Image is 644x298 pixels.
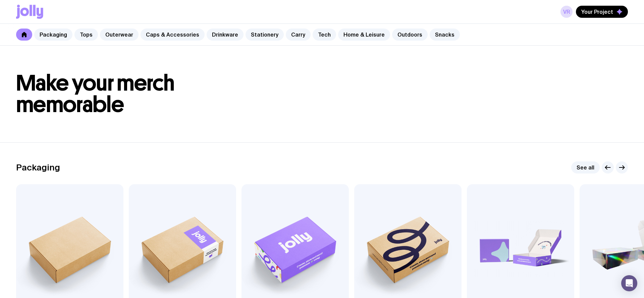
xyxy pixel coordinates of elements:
a: Outdoors [392,29,428,41]
a: Home & Leisure [338,29,390,41]
a: Tops [74,29,98,41]
a: Snacks [430,29,460,41]
a: Caps & Accessories [141,29,205,41]
h2: Packaging [16,162,60,172]
a: Drinkware [207,29,244,41]
a: Stationery [246,29,284,41]
a: Packaging [34,29,72,41]
a: See all [571,161,600,173]
a: VR [560,6,573,18]
div: Open Intercom Messenger [621,275,637,291]
a: Carry [286,29,311,41]
span: Your Project [581,8,613,15]
a: Outerwear [100,29,139,41]
a: Tech [313,29,336,41]
button: Your Project [576,6,628,18]
span: Make your merch memorable [16,70,175,118]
